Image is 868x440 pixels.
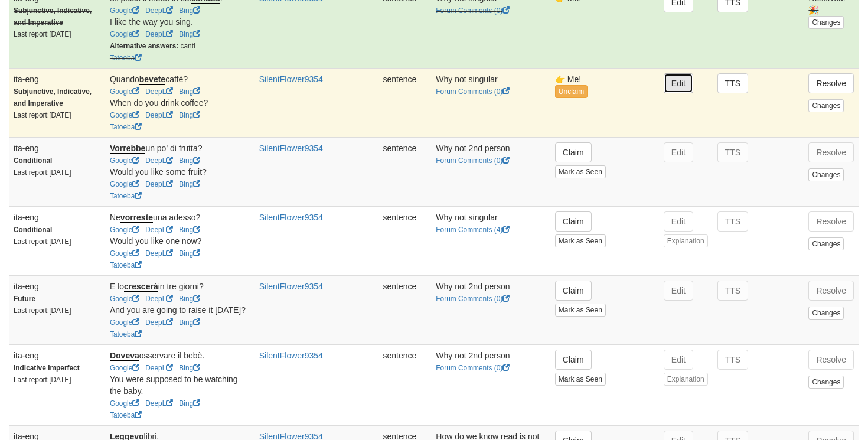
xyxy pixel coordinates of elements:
[717,142,748,162] button: TTS
[110,144,203,154] span: un po' di frutta?
[555,234,606,247] button: Mark as Seen
[145,295,173,303] a: DeepL
[14,111,71,119] small: Last report: [DATE]
[179,295,200,303] a: Bing
[145,111,173,119] a: DeepL
[145,364,173,372] a: DeepL
[110,226,139,234] a: Google
[110,54,142,62] a: Tatoeba
[436,87,510,96] a: Forum Comments (0)
[145,249,173,258] a: DeepL
[555,165,606,178] button: Mark as Seen
[14,237,71,246] small: Last report: [DATE]
[14,168,71,177] small: Last report: [DATE]
[14,364,80,372] strong: Indicative Imperfect
[259,144,323,153] a: SilentFlower9354
[555,142,592,162] button: Claim
[808,376,844,389] button: Changes
[179,318,200,327] a: Bing
[110,261,142,269] a: Tatoeba
[145,226,173,234] a: DeepL
[179,226,200,234] a: Bing
[110,111,139,119] a: Google
[124,282,158,292] u: crescerà
[179,6,200,15] a: Bing
[14,350,100,361] div: ita-eng
[145,180,173,188] a: DeepL
[808,350,854,370] button: Resolve
[378,206,432,275] td: sentence
[808,237,844,250] button: Changes
[110,144,145,154] u: Vorrebbe
[555,304,606,317] button: Mark as Seen
[110,399,139,408] a: Google
[14,142,100,154] div: ita-eng
[436,295,510,303] a: Forum Comments (0)
[808,73,854,93] button: Resolve
[436,226,510,234] a: Forum Comments (4)
[110,411,142,419] a: Tatoeba
[145,30,173,38] a: DeepL
[808,307,844,320] button: Changes
[179,364,200,372] a: Bing
[664,281,693,301] button: Edit
[717,211,748,232] button: TTS
[110,30,139,38] a: Google
[145,399,173,408] a: DeepL
[555,73,654,85] div: 👉 Me!
[555,211,592,232] button: Claim
[110,16,250,28] div: I like the way you sing.
[179,111,200,119] a: Bing
[14,295,35,303] strong: Future
[664,373,708,386] button: Explanation
[664,142,693,162] button: Edit
[14,307,71,315] small: Last report: [DATE]
[717,73,748,93] button: TTS
[436,157,510,165] a: Forum Comments (0)
[110,304,250,316] div: And you are going to raise it [DATE]?
[259,213,323,222] a: SilentFlower9354
[110,157,139,165] a: Google
[110,6,139,15] a: Google
[431,137,550,206] td: Why not 2nd person
[110,213,200,223] span: Ne una adesso?
[145,318,173,327] a: DeepL
[717,350,748,370] button: TTS
[664,211,693,232] button: Edit
[808,281,854,301] button: Resolve
[259,74,323,84] a: SilentFlower9354
[110,166,250,178] div: Would you like some fruit?
[664,234,708,247] button: Explanation
[179,180,200,188] a: Bing
[431,344,550,425] td: Why not 2nd person
[664,73,693,93] button: Edit
[120,213,153,223] u: vorreste
[139,74,165,85] u: bevete
[179,30,200,38] a: Bing
[110,282,204,292] span: E lo in tre giorni?
[110,235,250,247] div: Would you like one now?
[110,351,139,361] u: Doveva
[555,281,592,301] button: Claim
[14,281,100,292] div: ita-eng
[808,211,854,232] button: Resolve
[110,180,139,188] a: Google
[378,68,432,137] td: sentence
[179,399,200,408] a: Bing
[110,87,139,96] a: Google
[110,295,139,303] a: Google
[110,330,142,338] a: Tatoeba
[14,211,100,223] div: ita-eng
[110,318,139,327] a: Google
[436,364,510,372] a: Forum Comments (0)
[717,281,748,301] button: TTS
[145,87,173,96] a: DeepL
[145,157,173,165] a: DeepL
[555,373,606,386] button: Mark as Seen
[110,364,139,372] a: Google
[555,85,588,98] button: Unclaim
[145,6,173,15] a: DeepL
[808,99,844,112] button: Changes
[179,87,200,96] a: Bing
[14,6,92,27] strong: Subjunctive, Indicative, and Imperative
